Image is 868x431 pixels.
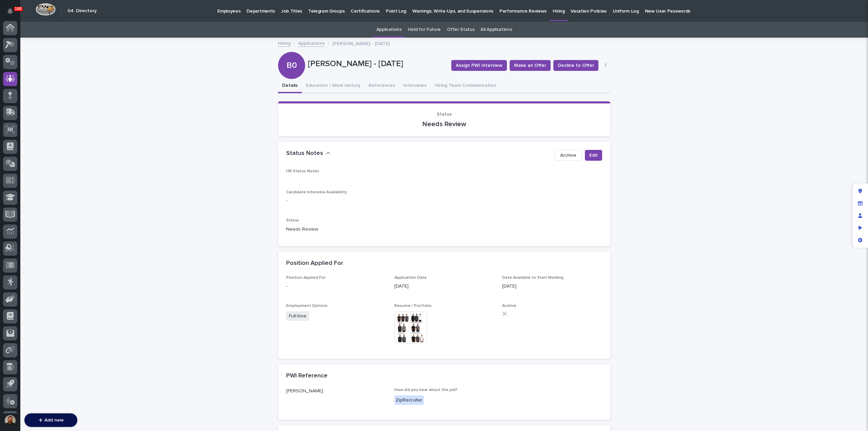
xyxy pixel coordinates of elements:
span: Assign PWI Interview [456,62,502,69]
span: Position Applied For [286,276,325,280]
h2: PWI Reference [286,372,328,380]
button: Add new [24,413,77,427]
h2: Position Applied For [286,260,343,267]
div: Edit layout [854,185,866,197]
button: users-avatar [3,413,17,428]
span: Resume / Portfolio [394,304,432,308]
span: Full-time [286,311,309,321]
span: Date Available to Start Working [502,276,564,280]
div: Manage fields and data [854,197,866,210]
span: Application Date [394,276,427,280]
div: B0 [278,33,305,70]
p: - [286,197,602,204]
div: ZipRecruiter [394,395,424,405]
button: Hiring Team Communication [431,79,500,93]
h2: 04. Directory [67,8,97,14]
div: Preview as [854,222,866,234]
button: Status Notes [286,150,331,157]
iframe: Open customer support [846,409,865,427]
button: Education / Work History [302,79,364,93]
p: 100 [15,6,22,11]
span: Edit [589,152,598,159]
a: Applications [376,22,402,38]
p: [PERSON_NAME] - [DATE] [308,59,446,69]
p: [DATE] [502,283,602,290]
a: Offer Status [447,22,474,38]
span: How did you hear about this job? [394,388,457,392]
button: Notifications [3,4,17,18]
button: Interviews [399,79,431,93]
span: HR Status Notes [286,169,319,173]
div: Notifications100 [8,8,17,19]
span: Employment Options [286,304,328,308]
button: Make an Offer [510,60,551,71]
button: Archive [554,150,582,161]
button: References [364,79,399,93]
a: Hold for Future [408,22,441,38]
span: Status [286,218,299,222]
p: Needs Review [286,120,602,128]
span: Decline to Offer [558,62,594,69]
button: Edit [585,150,602,161]
span: Status [437,112,452,117]
a: Hiring [278,39,291,47]
span: Candidate Interview Availability [286,190,347,194]
a: Applications [298,39,325,47]
button: Assign PWI Interview [451,60,507,71]
a: All Applications [480,22,512,38]
p: Needs Review [286,226,602,233]
button: Details [278,79,302,93]
h2: Status Notes [286,150,323,157]
span: Archive [560,152,576,159]
button: Decline to Offer [553,60,598,71]
p: [PERSON_NAME] - [DATE] [332,39,390,47]
span: Archive [502,304,516,308]
p: [PERSON_NAME] [286,388,386,395]
div: Manage users [854,210,866,222]
div: App settings [854,234,866,246]
img: Workspace Logo [36,3,56,16]
span: Make an Offer [514,62,546,69]
p: - [286,283,386,290]
p: [DATE] [394,283,494,290]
